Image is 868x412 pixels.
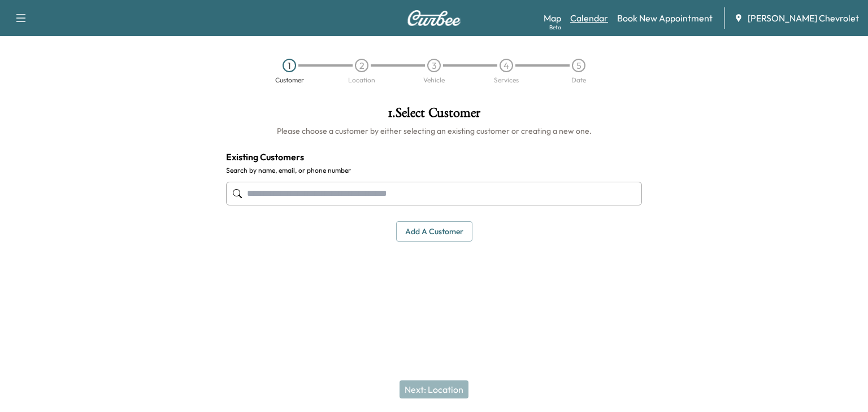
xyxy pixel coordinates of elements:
[407,10,461,26] img: Curbee Logo
[275,77,304,84] div: Customer
[549,23,561,32] div: Beta
[570,11,608,25] a: Calendar
[348,77,375,84] div: Location
[544,11,561,25] a: MapBeta
[283,59,296,72] div: 1
[427,59,441,72] div: 3
[617,11,713,25] a: Book New Appointment
[500,59,513,72] div: 4
[748,11,859,25] span: [PERSON_NAME] Chevrolet
[226,150,642,164] h4: Existing Customers
[396,221,472,242] button: Add a customer
[494,77,519,84] div: Services
[571,77,586,84] div: Date
[226,166,642,175] label: Search by name, email, or phone number
[423,77,445,84] div: Vehicle
[572,59,585,72] div: 5
[226,125,642,137] h6: Please choose a customer by either selecting an existing customer or creating a new one.
[355,59,368,72] div: 2
[226,106,642,125] h1: 1 . Select Customer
